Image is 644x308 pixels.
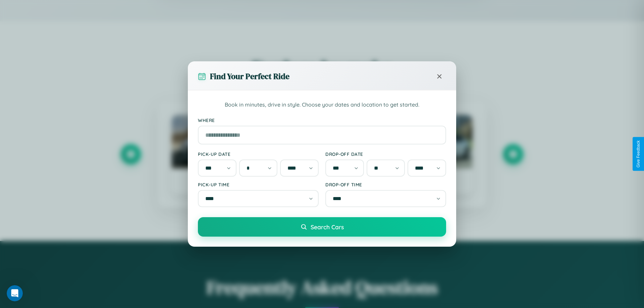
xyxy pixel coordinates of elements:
h3: Find Your Perfect Ride [210,71,289,82]
label: Pick-up Time [198,182,319,187]
p: Book in minutes, drive in style. Choose your dates and location to get started. [198,101,446,109]
label: Drop-off Date [325,151,446,157]
button: Search Cars [198,217,446,237]
label: Drop-off Time [325,182,446,187]
label: Pick-up Date [198,151,319,157]
span: Search Cars [311,223,344,231]
label: Where [198,117,446,123]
